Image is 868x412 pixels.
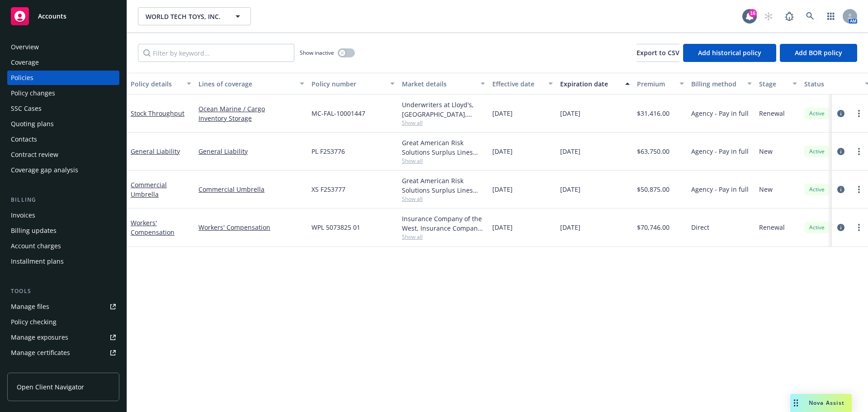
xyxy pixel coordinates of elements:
span: [DATE] [560,185,580,194]
span: Show all [402,233,485,241]
button: Billing method [688,73,755,95]
a: Policy changes [7,86,119,100]
div: Insurance Company of the West, Insurance Company of the West (ICW) [402,214,485,233]
span: [DATE] [560,147,580,156]
button: Add BOR policy [780,44,857,62]
a: Switch app [822,7,840,25]
div: Drag to move [790,394,802,412]
span: Active [808,223,826,232]
a: more [854,222,864,233]
span: Direct [691,223,709,232]
a: Policies [7,71,119,85]
button: WORLD TECH TOYS, INC. [138,7,251,25]
div: SSC Cases [11,101,42,116]
div: Coverage [11,55,39,70]
div: Market details [402,79,475,89]
span: $31,416.00 [637,109,670,118]
div: Status [804,79,859,89]
button: Expiration date [557,73,633,95]
span: MC-FAL-10001447 [311,109,365,118]
span: Show inactive [300,49,334,57]
div: Billing method [691,79,742,89]
div: Tools [7,287,119,296]
div: Great American Risk Solutions Surplus Lines Insurance Company, Great American Insurance Group, Ri... [402,138,485,157]
a: Account charges [7,239,119,253]
button: Premium [633,73,688,95]
span: New [759,185,773,194]
span: Accounts [38,13,66,20]
button: Lines of coverage [195,73,308,95]
span: PL F253776 [311,147,345,156]
span: XS F253777 [311,185,345,194]
span: Renewal [759,223,785,232]
div: Contract review [11,147,58,162]
div: Lines of coverage [198,79,294,89]
button: Market details [398,73,489,95]
div: 16 [749,9,757,17]
a: Manage exposures [7,330,119,345]
a: circleInformation [835,222,846,233]
span: [DATE] [560,223,580,232]
button: Stage [755,73,801,95]
a: circleInformation [835,108,846,119]
div: Manage claims [11,361,57,375]
a: Billing updates [7,223,119,238]
span: Active [808,109,826,118]
span: Show all [402,119,485,127]
div: Invoices [11,208,35,223]
a: Manage files [7,299,119,314]
a: Inventory Storage [198,114,304,123]
div: Installment plans [11,254,64,269]
a: Contacts [7,132,119,147]
a: more [854,184,864,195]
div: Manage files [11,299,49,314]
div: Coverage gap analysis [11,163,78,177]
button: Policy number [308,73,398,95]
span: Renewal [759,109,785,118]
a: Report a Bug [780,7,798,25]
span: Active [808,147,826,156]
a: Overview [7,40,119,54]
button: Add historical policy [683,44,776,62]
div: Effective date [492,79,543,89]
div: Account charges [11,239,61,253]
a: General Liability [131,147,180,156]
span: Show all [402,157,485,165]
span: Add BOR policy [795,48,842,57]
a: Stock Throughput [131,109,184,118]
button: Export to CSV [637,44,679,62]
div: Expiration date [560,79,620,89]
div: Underwriters at Lloyd's, [GEOGRAPHIC_DATA], [PERSON_NAME] of [GEOGRAPHIC_DATA], [GEOGRAPHIC_DATA] [402,100,485,119]
a: Commercial Umbrella [198,185,304,194]
a: Accounts [7,4,119,29]
span: [DATE] [492,109,513,118]
a: Commercial Umbrella [131,180,167,199]
input: Filter by keyword... [138,44,294,62]
a: Start snowing [759,7,778,25]
a: Ocean Marine / Cargo [198,104,304,114]
a: Coverage [7,55,119,70]
a: Manage claims [7,361,119,375]
a: Workers' Compensation [198,223,304,232]
span: WORLD TECH TOYS, INC. [146,12,224,21]
div: Overview [11,40,39,54]
a: more [854,108,864,119]
a: Search [801,7,819,25]
div: Policy checking [11,315,57,329]
span: $70,746.00 [637,223,670,232]
span: Open Client Navigator [17,382,84,392]
button: Effective date [489,73,557,95]
a: General Liability [198,147,304,156]
a: more [854,146,864,157]
span: Agency - Pay in full [691,185,749,194]
span: Nova Assist [809,399,844,407]
span: WPL 5073825 01 [311,223,360,232]
a: Installment plans [7,254,119,269]
div: Billing updates [11,223,57,238]
span: New [759,147,773,156]
span: $63,750.00 [637,147,670,156]
div: Manage exposures [11,330,68,345]
a: circleInformation [835,146,846,157]
span: Agency - Pay in full [691,109,749,118]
